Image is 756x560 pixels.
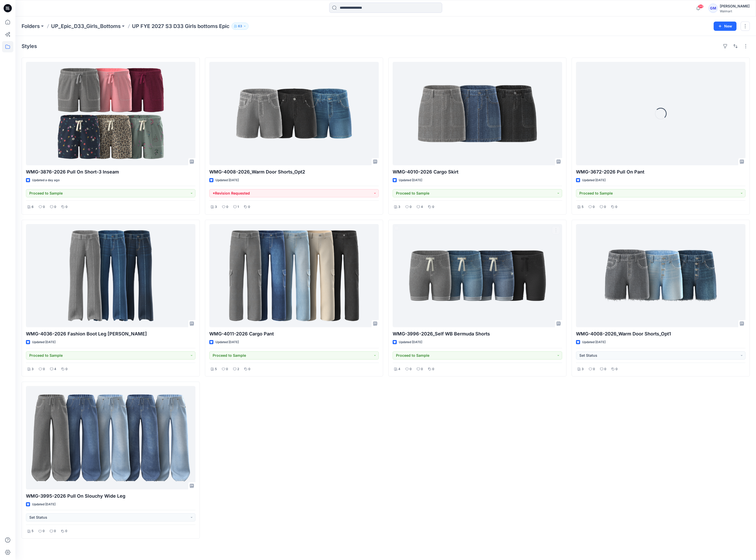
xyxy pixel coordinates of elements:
div: [PERSON_NAME] [720,3,750,9]
p: 0 [54,528,56,534]
p: Updated [DATE] [32,340,55,345]
p: WMG-3995-2026 Pull On Slouchy Wide Leg [26,493,195,500]
p: 0 [248,204,250,210]
p: WMG-4010-2026 Cargo Skirt [393,168,562,176]
p: WMG-4008-2026_Warm Door Shorts_Opt2 [209,168,379,176]
p: 0 [248,366,250,372]
p: WMG-4008-2026_Warm Door Shorts_Opt1 [576,330,745,337]
p: 0 [54,204,56,210]
a: Folders [22,23,40,30]
p: WMG-4036-2026 Fashion Boot Leg [PERSON_NAME] [26,330,195,337]
p: 0 [604,366,606,372]
p: 0 [43,528,45,534]
p: WMG-3672-2026 Pull On Pant [576,168,745,176]
p: UP FYE 2027 S3 D33 Girls bottoms Epic [132,23,230,30]
span: 99 [698,4,704,8]
p: Updated [DATE] [582,340,606,345]
div: GM [708,4,718,13]
button: 63 [232,23,249,30]
p: Updated [DATE] [399,178,422,183]
p: Updated [DATE] [582,178,606,183]
p: 0 [43,204,45,210]
p: 2 [237,366,239,372]
a: WMG-4036-2026 Fashion Boot Leg Jean [26,224,195,327]
p: 5 [215,366,217,372]
p: 0 [593,366,595,372]
p: Updated [DATE] [215,178,239,183]
p: 4 [421,204,423,210]
p: Updated a day ago [32,178,60,183]
p: 0 [432,366,434,372]
p: Updated [DATE] [32,502,55,507]
a: WMG-4010-2026 Cargo Skirt [393,62,562,165]
h4: Styles [22,43,37,49]
p: 3 [582,366,584,372]
a: WMG-4008-2026_Warm Door Shorts_Opt1 [576,224,745,327]
p: 0 [410,204,412,210]
a: WMG-3995-2026 Pull On Slouchy Wide Leg [26,386,195,489]
p: 0 [65,204,68,210]
p: 0 [43,366,45,372]
p: 3 [398,204,400,210]
p: 0 [410,366,412,372]
p: 0 [432,204,434,210]
a: WMG-3876-2026 Pull On Short-3 Inseam [26,62,195,165]
p: 0 [616,366,618,372]
p: 0 [65,528,67,534]
p: 63 [238,23,242,29]
p: 5 [32,528,33,534]
p: Updated [DATE] [215,340,239,345]
p: 3 [32,366,34,372]
a: WMG-4008-2026_Warm Door Shorts_Opt2 [209,62,379,165]
p: WMG-4011-2026 Cargo Pant [209,330,379,337]
p: 5 [582,204,583,210]
p: 4 [54,366,56,372]
p: 4 [398,366,400,372]
p: 6 [32,204,34,210]
p: 0 [226,366,228,372]
p: Updated [DATE] [399,340,422,345]
p: 0 [604,204,606,210]
p: 1 [238,204,239,210]
a: WMG-4011-2026 Cargo Pant [209,224,379,327]
div: Walmart [720,9,750,13]
button: New [714,22,736,31]
a: UP_Epic_D33_Girls_Bottoms [51,23,121,30]
p: WMG-3876-2026 Pull On Short-3 Inseam [26,168,195,176]
a: WMG-3996-2026_Self WB Bermuda Shorts [393,224,562,327]
p: WMG-3996-2026_Self WB Bermuda Shorts [393,330,562,337]
p: 0 [226,204,228,210]
p: 0 [421,366,423,372]
p: 0 [593,204,595,210]
p: 0 [65,366,68,372]
p: 3 [215,204,217,210]
p: 0 [615,204,617,210]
